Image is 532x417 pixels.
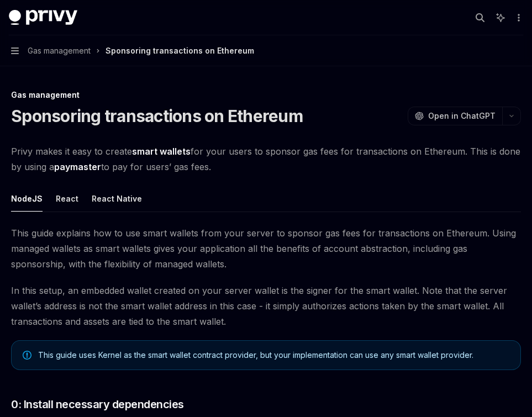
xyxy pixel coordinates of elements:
div: Gas management [11,89,521,101]
span: This guide uses Kernel as the smart wallet contract provider, but your implementation can use any... [38,350,509,361]
button: More actions [512,10,523,25]
strong: smart wallets [132,146,191,157]
img: dark logo [9,10,77,25]
button: NodeJS [11,186,43,212]
button: React Native [92,186,142,212]
h1: Sponsoring transactions on Ethereum [11,106,303,126]
svg: Note [23,351,31,360]
span: Gas management [28,44,91,57]
button: React [56,186,78,212]
span: 0: Install necessary dependencies [11,397,184,412]
span: This guide explains how to use smart wallets from your server to sponsor gas fees for transaction... [11,225,521,272]
span: In this setup, an embedded wallet created on your server wallet is the signer for the smart walle... [11,283,521,329]
button: Open in ChatGPT [408,107,502,125]
span: Privy makes it easy to create for your users to sponsor gas fees for transactions on Ethereum. Th... [11,144,521,175]
div: Sponsoring transactions on Ethereum [106,44,254,57]
span: Open in ChatGPT [428,110,496,122]
a: paymaster [54,161,101,173]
